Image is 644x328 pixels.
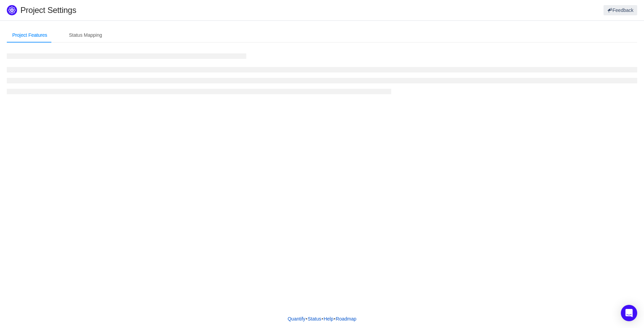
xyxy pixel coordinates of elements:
[308,314,322,324] a: Status
[335,314,357,324] a: Roadmap
[323,314,334,324] a: Help
[7,5,17,15] img: Quantify
[64,28,108,43] div: Status Mapping
[321,316,323,322] span: •
[7,28,53,43] div: Project Features
[334,316,335,322] span: •
[287,314,306,324] a: Quantify
[20,5,385,15] h1: Project Settings
[306,316,308,322] span: •
[621,305,637,321] div: Open Intercom Messenger
[604,5,637,15] button: Feedback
